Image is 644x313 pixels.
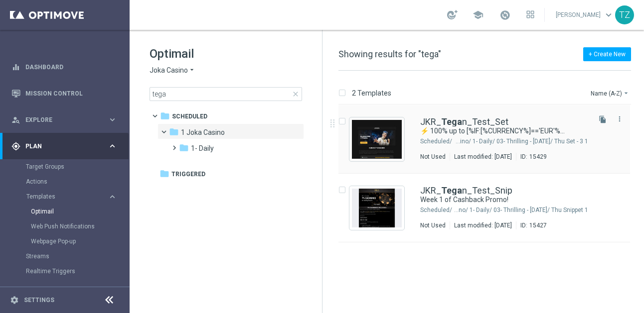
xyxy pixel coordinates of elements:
button: equalizer Dashboard [11,63,118,71]
i: folder [160,111,170,121]
h1: Optimail [150,46,302,62]
span: Explore [25,117,108,123]
div: Optimail [31,204,129,219]
div: Explore [11,115,108,124]
span: Plan [25,143,108,149]
i: settings [10,296,19,305]
a: Settings [24,297,54,303]
span: 1 Joka Casino [181,128,225,137]
button: Joka Casino arrow_drop_down [150,66,196,75]
span: 1- Daily [191,144,214,153]
div: Scheduled/ [420,137,452,145]
div: Actions [26,174,129,189]
span: school [473,9,483,20]
b: Tega [441,116,462,127]
a: Dashboard [25,54,117,80]
button: Name (A-Z)arrow_drop_down [590,87,631,99]
img: 15427.jpeg [352,189,402,227]
div: Webpage Pop-up [31,234,129,249]
button: Mission Control [11,90,118,98]
span: Templates [26,194,98,200]
a: Web Push Notifications [31,222,104,230]
i: keyboard_arrow_right [108,141,117,151]
div: 15429 [529,153,547,161]
i: person_search [11,115,20,124]
i: gps_fixed [11,142,20,151]
div: ⚡ 100% up to [%IF:[%CURRENCY%]=='EUR'%]€[%END:IF%][%ELSE%]$[%END:IF%]300 is YOURS ⚡ [420,126,588,136]
span: Scheduled [172,112,207,121]
a: Realtime Triggers [26,267,104,275]
i: folder [179,143,189,153]
div: ID: [516,153,547,161]
i: equalizer [11,63,20,72]
b: Tega [441,185,462,196]
i: file_copy [599,115,607,123]
button: file_copy [596,113,609,126]
button: person_search Explore keyboard_arrow_right [11,116,118,124]
a: Week 1 of Cashback Promo! [420,195,565,205]
a: Webpage Pop-up [31,237,104,245]
i: folder [160,169,169,179]
a: Actions [26,178,104,186]
div: Last modified: [DATE] [450,221,516,229]
img: 15429.jpeg [352,120,402,159]
div: Dashboard [11,54,117,80]
div: Streams [26,249,129,264]
span: keyboard_arrow_down [603,9,614,20]
i: folder [169,127,179,137]
a: Streams [26,252,104,260]
div: Plan [11,142,108,151]
i: more_vert [616,115,624,123]
button: gps_fixed Plan keyboard_arrow_right [11,142,118,150]
div: Web Push Notifications [31,219,129,234]
input: Search Template [150,87,302,101]
a: [PERSON_NAME]keyboard_arrow_down [555,7,615,22]
i: arrow_drop_down [622,89,630,97]
i: keyboard_arrow_right [108,192,117,202]
button: more_vert [615,113,625,125]
button: + Create New [583,47,631,61]
div: Templates [26,194,108,200]
div: Scheduled/1 Joka Casino/1- Daily/03- Thrilling - Thursday/Thu Set - 3 [454,137,588,145]
div: Not Used [420,221,446,229]
div: Mission Control [11,80,117,106]
i: arrow_drop_down [188,66,196,75]
div: 15427 [529,221,547,229]
div: ID: [516,221,547,229]
div: Realtime Triggers [26,264,129,279]
p: 2 Templates [352,89,391,98]
div: Templates [26,189,129,249]
a: Target Groups [26,163,104,171]
div: TZ [615,5,634,24]
span: close [292,90,300,98]
a: JKR_Tegan_Test_Snip [420,186,512,195]
div: Scheduled/ [420,206,452,214]
div: Scheduled/1 Joka Casino/1- Daily/03- Thrilling - Thursday/Thu Snippet [454,206,588,214]
button: Templates keyboard_arrow_right [26,193,118,201]
div: Target Groups [26,159,129,174]
div: Not Used [420,153,446,161]
div: Last modified: [DATE] [450,153,516,161]
a: ⚡ 100% up to [%IF:[%CURRENCY%]=='EUR'%]€[%END:IF%][%ELSE%]$[%END:IF%]300 is YOURS ⚡ [420,126,565,136]
span: Showing results for "tega" [338,49,441,59]
a: JKR_Tegan_Test_Set [420,117,508,126]
div: Week 1 of Cashback Promo! [420,195,588,205]
span: Triggered [171,170,205,179]
span: Joka Casino [150,66,188,75]
a: Mission Control [25,80,117,106]
i: keyboard_arrow_right [108,115,117,124]
a: Optimail [31,208,104,215]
